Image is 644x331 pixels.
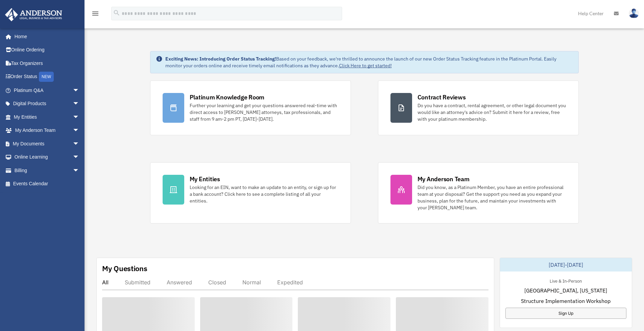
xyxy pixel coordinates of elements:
a: Billingarrow_drop_down [5,164,90,177]
img: User Pic [629,8,639,18]
a: Sign Up [505,308,626,319]
div: Expedited [277,279,303,286]
a: Platinum Knowledge Room Further your learning and get your questions answered real-time with dire... [150,80,351,135]
div: Further your learning and get your questions answered real-time with direct access to [PERSON_NAM... [190,102,338,122]
span: arrow_drop_down [73,150,86,164]
i: menu [91,9,99,18]
a: Events Calendar [5,177,90,191]
span: arrow_drop_down [73,97,86,111]
div: My Questions [102,263,147,274]
span: Structure Implementation Workshop [521,297,611,305]
a: Online Ordering [5,43,90,57]
span: [GEOGRAPHIC_DATA], [US_STATE] [524,286,607,294]
i: search [113,9,120,17]
div: Do you have a contract, rental agreement, or other legal document you would like an attorney's ad... [418,102,566,122]
div: [DATE]-[DATE] [500,258,632,271]
div: Looking for an EIN, want to make an update to an entity, or sign up for a bank account? Click her... [190,184,338,204]
div: My Anderson Team [418,175,470,183]
a: menu [91,12,99,18]
a: My Documentsarrow_drop_down [5,137,90,150]
a: Platinum Q&Aarrow_drop_down [5,84,90,97]
a: Contract Reviews Do you have a contract, rental agreement, or other legal document you would like... [378,80,579,135]
div: Platinum Knowledge Room [190,93,265,101]
span: arrow_drop_down [73,84,86,97]
div: Answered [167,279,192,286]
div: Submitted [125,279,150,286]
a: Online Learningarrow_drop_down [5,150,90,164]
div: Based on your feedback, we're thrilled to announce the launch of our new Order Status Tracking fe... [165,55,573,69]
a: Digital Productsarrow_drop_down [5,97,90,111]
a: My Entities Looking for an EIN, want to make an update to an entity, or sign up for a bank accoun... [150,162,351,223]
img: Anderson Advisors Platinum Portal [3,8,64,21]
span: arrow_drop_down [73,110,86,124]
div: Did you know, as a Platinum Member, you have an entire professional team at your disposal? Get th... [418,184,566,211]
div: Normal [242,279,261,286]
a: Home [5,30,86,43]
a: Click Here to get started! [339,63,392,69]
div: My Entities [190,175,220,183]
a: Tax Organizers [5,56,90,70]
a: Order StatusNEW [5,70,90,84]
div: Live & In-Person [544,277,587,284]
div: Contract Reviews [418,93,466,101]
div: Closed [208,279,226,286]
div: All [102,279,109,286]
strong: Exciting News: Introducing Order Status Tracking! [165,56,276,62]
span: arrow_drop_down [73,164,86,178]
span: arrow_drop_down [73,137,86,151]
span: arrow_drop_down [73,124,86,138]
div: NEW [39,72,54,82]
a: My Anderson Team Did you know, as a Platinum Member, you have an entire professional team at your... [378,162,579,223]
a: My Anderson Teamarrow_drop_down [5,124,90,137]
a: My Entitiesarrow_drop_down [5,110,90,124]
